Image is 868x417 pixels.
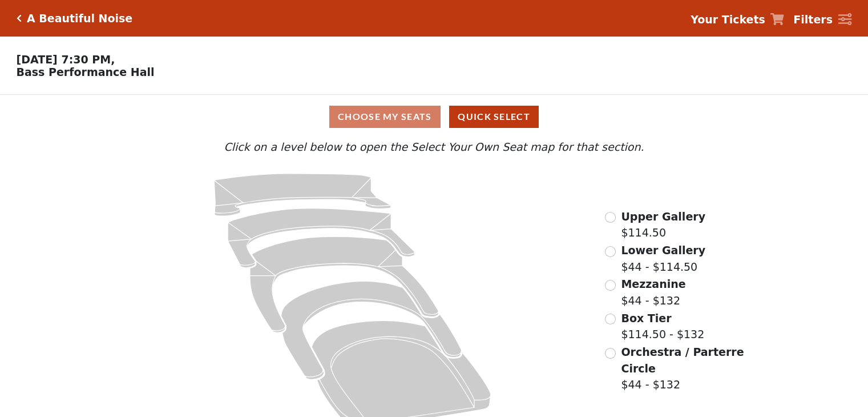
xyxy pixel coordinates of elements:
[691,11,784,28] a: Your Tickets
[621,278,685,290] span: Mezzanine
[793,13,833,26] strong: Filters
[621,344,745,393] label: $44 - $132
[621,209,705,241] label: $114.50
[621,244,705,256] span: Lower Gallery
[17,14,22,22] a: Click here to go back to filters
[621,210,705,223] span: Upper Gallery
[449,106,539,128] button: Quick Select
[116,139,751,155] p: Click on a level below to open the Select Your Own Seat map for that section.
[228,209,415,268] path: Lower Gallery - Seats Available: 41
[621,276,685,308] label: $44 - $132
[621,346,744,375] span: Orchestra / Parterre Circle
[691,13,765,26] strong: Your Tickets
[621,242,705,275] label: $44 - $114.50
[621,312,671,324] span: Box Tier
[27,12,132,25] h5: A Beautiful Noise
[793,11,851,28] a: Filters
[214,174,391,216] path: Upper Gallery - Seats Available: 275
[621,310,704,343] label: $114.50 - $132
